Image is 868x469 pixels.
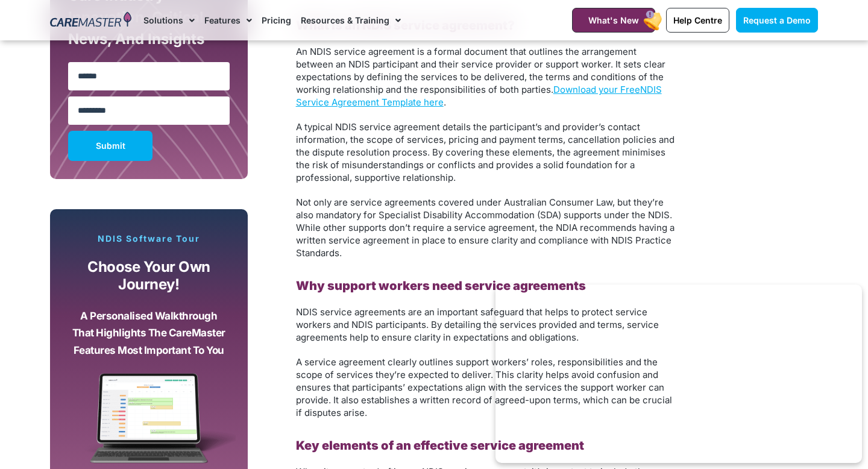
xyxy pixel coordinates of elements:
[296,438,584,453] b: Key elements of an effective service agreement
[666,8,729,33] a: Help Centre
[495,285,862,463] iframe: Popup CTA
[50,11,131,30] img: CareMaster Logo
[553,84,640,95] a: Download your Free
[71,259,227,293] p: Choose your own journey!
[296,84,662,108] a: NDIS Service Agreement Template here
[96,143,125,149] span: Submit
[572,8,655,33] a: What's New
[71,307,227,359] p: A personalised walkthrough that highlights the CareMaster features most important to you
[296,306,659,343] span: NDIS service agreements are an important safeguard that helps to protect service workers and NDIS...
[296,356,672,418] span: A service agreement clearly outlines support workers’ roles, responsibilities and the scope of se...
[296,197,675,259] span: Not only are service agreements covered under Australian Consumer Law, but they’re also mandatory...
[673,15,722,25] span: Help Centre
[736,8,818,33] a: Request a Demo
[743,15,811,25] span: Request a Demo
[588,15,639,25] span: What's New
[62,233,236,244] p: NDIS Software Tour
[296,279,586,293] b: Why support workers need service agreements
[68,131,153,161] button: Submit
[296,121,675,183] span: A typical NDIS service agreement details the participant’s and provider’s contact information, th...
[296,45,676,109] p: .
[296,46,665,95] span: An NDIS service agreement is a formal document that outlines the arrangement between an NDIS part...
